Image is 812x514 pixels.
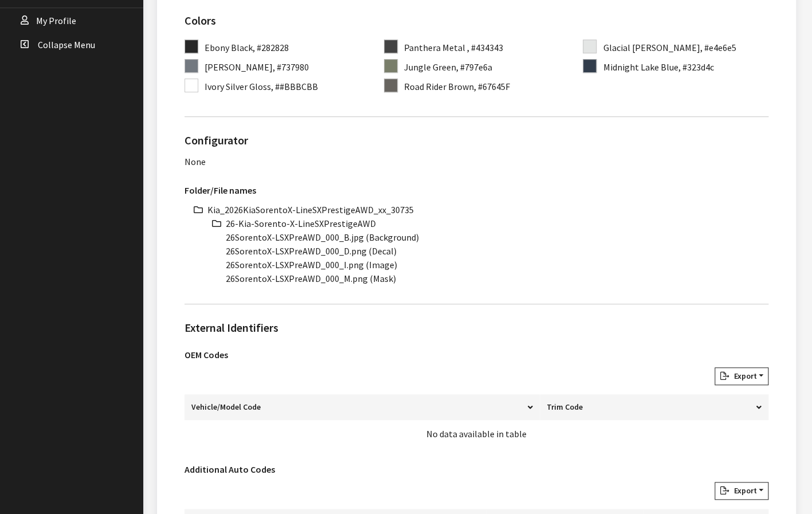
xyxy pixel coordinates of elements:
li: 26-Kia-Sorento-X-LineSXPrestigeAWD [226,217,768,230]
li: 26SorentoX-LSXPreAWD_000_B.jpg (Background) [226,230,768,244]
span: #282828 [257,42,289,53]
span: Jungle Green, [404,61,458,73]
h2: Configurator [185,132,768,149]
span: Road Rider Brown, [404,81,476,92]
h3: Folder/File names [185,183,768,197]
td: No data available in table [185,420,768,448]
span: My Profile [36,15,76,26]
th: Vehicle/Model Code: activate to sort column descending [185,394,540,420]
button: Export [715,367,768,385]
span: [PERSON_NAME], [205,61,275,73]
span: #323d4c [682,61,713,73]
h2: External Identifiers [185,319,768,336]
h3: OEM Codes [185,348,768,362]
span: Ivory Silver Gloss, [205,81,273,92]
span: #67645F [478,81,510,92]
span: Export [729,371,756,381]
li: Kia_2026KiaSorentoX-LineSXPrestigeAWD_xx_30735 [207,203,768,217]
span: Collapse Menu [38,39,95,50]
span: #e4e6e5 [704,42,736,53]
span: Panthera Metal , [404,42,469,53]
th: Trim Code: activate to sort column ascending [540,394,768,420]
h2: Colors [185,12,768,29]
span: #797e6a [460,61,492,73]
span: ##BBBCBB [275,81,318,92]
li: 26SorentoX-LSXPreAWD_000_D.png (Decal) [226,244,768,258]
span: Glacial [PERSON_NAME], [603,42,702,53]
h3: Additional Auto Codes [185,462,768,476]
span: #434343 [471,42,503,53]
li: 26SorentoX-LSXPreAWD_000_I.png (Image) [226,258,768,272]
div: None [185,155,768,168]
button: Export [715,482,768,500]
span: #737980 [277,61,309,73]
span: Export [729,485,756,496]
span: Ebony Black, [205,42,255,53]
li: 26SorentoX-LSXPreAWD_000_M.png (Mask) [226,272,768,285]
span: Midnight Lake Blue, [603,61,680,73]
